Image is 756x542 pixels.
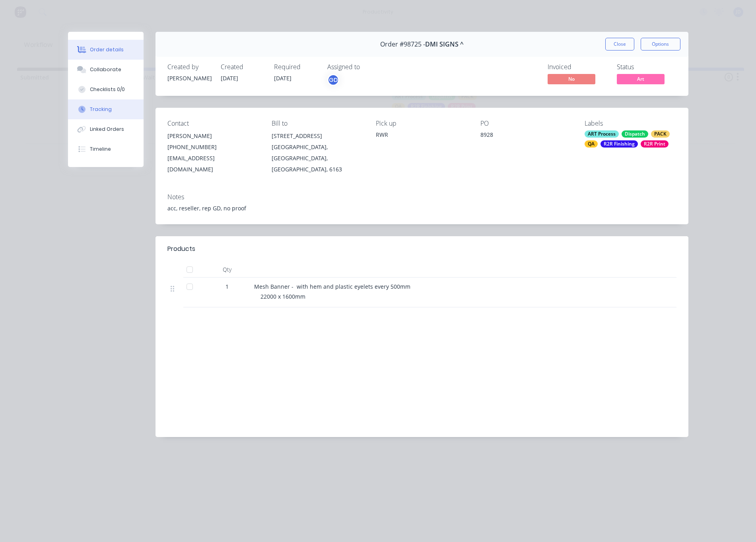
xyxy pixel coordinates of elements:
[548,74,595,84] span: No
[225,282,229,291] span: 1
[641,38,680,51] button: Options
[68,139,144,159] button: Timeline
[376,120,467,127] div: Pick up
[90,146,111,153] div: Timeline
[585,130,619,138] div: ART Process
[480,120,572,127] div: PO
[221,63,264,71] div: Created
[617,74,665,86] button: Art
[167,63,211,71] div: Created by
[203,262,251,278] div: Qty
[167,120,259,127] div: Contact
[167,153,259,175] div: [EMAIL_ADDRESS][DOMAIN_NAME]
[274,74,292,82] span: [DATE]
[68,99,144,119] button: Tracking
[601,140,638,148] div: R2R Finishing
[376,130,467,139] div: RWR
[272,120,363,127] div: Bill to
[254,283,410,290] span: Mesh Banner - with hem and plastic eyelets every 500mm
[68,40,144,60] button: Order details
[167,74,211,82] div: [PERSON_NAME]
[272,130,363,142] div: [STREET_ADDRESS]
[90,86,125,93] div: Checklists 0/0
[90,126,124,133] div: Linked Orders
[548,63,607,71] div: Invoiced
[90,46,124,53] div: Order details
[68,119,144,139] button: Linked Orders
[272,130,363,175] div: [STREET_ADDRESS][GEOGRAPHIC_DATA], [GEOGRAPHIC_DATA], [GEOGRAPHIC_DATA], 6163
[274,63,318,71] div: Required
[221,74,238,82] span: [DATE]
[622,130,648,138] div: Dispatch
[68,80,144,99] button: Checklists 0/0
[90,66,121,73] div: Collaborate
[585,140,598,148] div: QA
[167,130,259,175] div: [PERSON_NAME][PHONE_NUMBER][EMAIL_ADDRESS][DOMAIN_NAME]
[617,63,676,71] div: Status
[272,142,363,175] div: [GEOGRAPHIC_DATA], [GEOGRAPHIC_DATA], [GEOGRAPHIC_DATA], 6163
[641,140,669,148] div: R2R Print
[327,74,339,86] button: GD
[167,142,259,153] div: [PHONE_NUMBER]
[327,63,407,71] div: Assigned to
[380,41,425,48] span: Order #98725 -
[68,60,144,80] button: Collaborate
[605,38,634,51] button: Close
[167,130,259,142] div: [PERSON_NAME]
[585,120,676,127] div: Labels
[167,204,676,212] div: acc, reseller, rep GD, no proof
[90,106,112,113] div: Tracking
[651,130,670,138] div: PACK
[260,293,305,300] span: 22000 x 1600mm
[167,193,676,201] div: Notes
[480,130,572,142] div: 8928
[617,74,665,84] span: Art
[425,41,464,48] span: DMI SIGNS ^
[167,244,195,254] div: Products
